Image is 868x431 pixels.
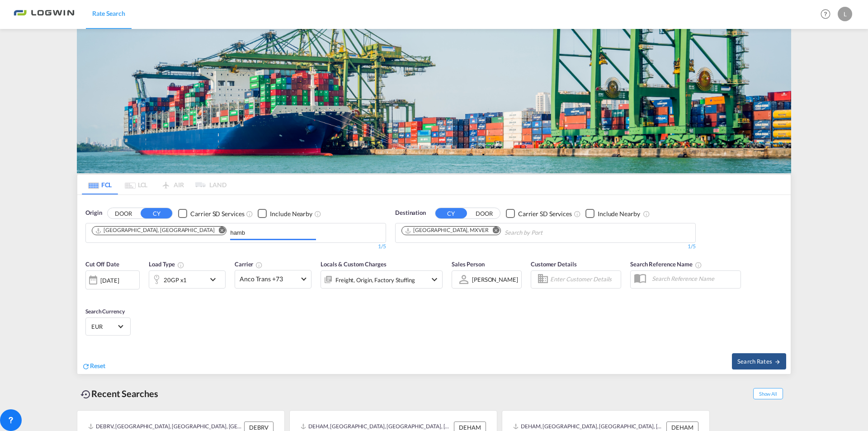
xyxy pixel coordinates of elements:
img: bc73a0e0d8c111efacd525e4c8ad7d32.png [14,4,75,24]
div: [DATE] [85,270,140,289]
md-icon: icon-chevron-down [429,274,440,285]
div: Help [818,6,838,23]
md-icon: Your search will be saved by the below given name [695,261,702,269]
div: OriginDOOR CY Checkbox No InkUnchecked: Search for CY (Container Yard) services for all selected ... [77,195,791,374]
div: Freight Origin Factory Stuffing [335,274,415,286]
md-checkbox: Checkbox No Ink [258,208,312,218]
md-icon: icon-information-outline [177,261,184,269]
span: Show All [753,388,783,399]
span: Reset [90,362,105,369]
span: Origin [85,208,102,218]
button: CY [141,208,172,218]
md-tab-item: FCL [82,175,118,194]
md-icon: The selected Trucker/Carrierwill be displayed in the rate results If the rates are from another f... [255,261,263,269]
div: [PERSON_NAME] [472,276,518,283]
span: Search Currency [85,308,125,315]
span: Help [818,6,833,22]
div: Hamburg, DEHAM [95,227,214,234]
div: [DATE] [100,276,119,284]
span: Load Type [149,260,184,268]
md-select: Sales Person: Lorenzo Merdanaj [471,273,519,286]
span: Customer Details [531,260,576,268]
span: Cut Off Date [85,260,119,268]
md-icon: Unchecked: Search for CY (Container Yard) services for all selected carriers.Checked : Search for... [246,210,253,218]
md-checkbox: Checkbox No Ink [178,208,244,218]
div: 20GP x1 [164,274,187,286]
div: Freight Origin Factory Stuffingicon-chevron-down [321,270,443,289]
span: Anco Trans +73 [240,275,298,284]
md-checkbox: Checkbox No Ink [585,208,640,218]
img: bild-fuer-ratentool.png [77,29,791,173]
button: Remove [212,227,226,236]
div: Press delete to remove this chip. [95,227,216,234]
md-icon: icon-backup-restore [80,389,91,400]
div: Include Nearby [270,209,312,218]
button: DOOR [468,208,500,219]
div: Recent Searches [77,384,162,404]
button: Remove [487,227,500,236]
div: 1/5 [85,243,386,251]
input: Search Reference Name [647,272,741,285]
md-icon: icon-arrow-right [774,359,781,365]
span: Destination [395,208,426,218]
input: Enter Customer Details [550,273,618,286]
span: Search Reference Name [630,260,702,268]
div: Carrier SD Services [190,209,244,218]
md-icon: Unchecked: Ignores neighbouring ports when fetching rates.Checked : Includes neighbouring ports w... [314,210,321,218]
span: Sales Person [452,260,485,268]
div: Veracruz, MXVER [405,227,489,234]
md-pagination-wrapper: Use the left and right arrow keys to navigate between tabs [82,175,226,194]
input: Chips input. [230,226,316,240]
span: Locals & Custom Charges [321,260,387,268]
md-checkbox: Checkbox No Ink [506,208,572,218]
button: DOOR [108,208,139,219]
div: L [838,7,852,21]
button: Search Ratesicon-arrow-right [732,353,786,369]
div: Include Nearby [598,209,640,218]
md-icon: Unchecked: Ignores neighbouring ports when fetching rates.Checked : Includes neighbouring ports w... [643,210,650,218]
md-icon: icon-chevron-down [208,274,223,285]
button: CY [435,208,467,218]
md-icon: icon-refresh [82,362,90,370]
div: icon-refreshReset [82,361,105,371]
div: 20GP x1icon-chevron-down [149,270,226,289]
md-datepicker: Select [85,288,92,300]
input: Chips input. [505,226,590,240]
div: 1/5 [395,243,696,251]
div: Carrier SD Services [518,209,572,218]
div: Press delete to remove this chip. [405,227,491,234]
md-chips-wrap: Chips container. Use arrow keys to select chips. [400,223,594,240]
md-chips-wrap: Chips container. Use arrow keys to select chips. [90,223,320,240]
span: Search Rates [737,358,781,365]
md-select: Select Currency: € EUREuro [90,320,126,333]
md-icon: Unchecked: Search for CY (Container Yard) services for all selected carriers.Checked : Search for... [574,210,581,218]
span: Carrier [235,260,263,268]
span: EUR [91,322,117,331]
span: Rate Search [92,9,125,17]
